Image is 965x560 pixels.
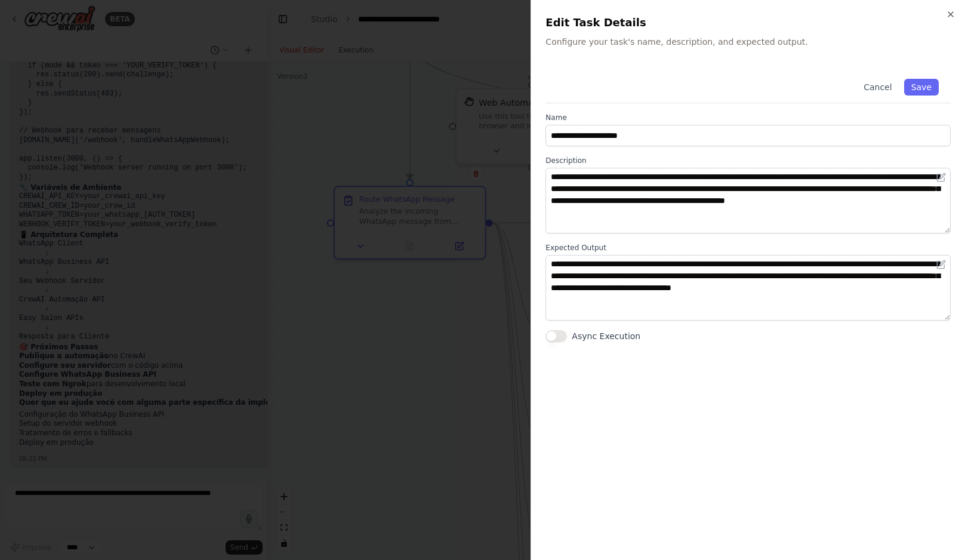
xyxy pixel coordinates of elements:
[572,330,640,342] label: Async Execution
[545,113,951,122] label: Name
[545,36,951,48] p: Configure your task's name, description, and expected output.
[856,79,899,96] button: Cancel
[904,79,939,96] button: Save
[545,14,951,31] h2: Edit Task Details
[934,170,948,184] button: Open in editor
[934,257,948,272] button: Open in editor
[545,156,951,165] label: Description
[545,243,951,253] label: Expected Output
